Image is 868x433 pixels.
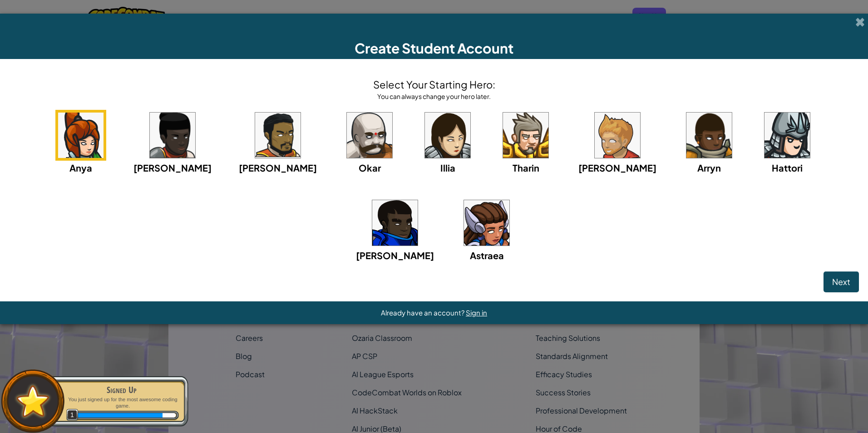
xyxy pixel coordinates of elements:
[764,113,810,158] img: portrait.png
[372,200,418,246] img: portrait.png
[373,92,495,101] div: You can always change your hero later.
[239,162,317,173] span: [PERSON_NAME]
[503,113,548,158] img: portrait.png
[66,409,79,421] span: 1
[381,308,466,317] span: Already have an account?
[356,250,434,261] span: [PERSON_NAME]
[440,162,455,173] span: Illia
[255,113,301,158] img: portrait.png
[578,162,656,173] span: [PERSON_NAME]
[373,77,495,92] h4: Select Your Starting Hero:
[425,113,470,158] img: portrait.png
[772,162,803,173] span: Hattori
[464,200,509,246] img: portrait.png
[832,276,850,287] span: Next
[69,162,92,173] span: Anya
[133,162,212,173] span: [PERSON_NAME]
[150,113,195,158] img: portrait.png
[686,113,732,158] img: portrait.png
[64,384,179,396] div: Signed Up
[470,250,504,261] span: Astraea
[513,162,539,173] span: Tharin
[466,308,487,317] a: Sign in
[595,113,640,158] img: portrait.png
[12,381,54,421] img: default.png
[64,396,179,409] p: You just signed up for the most awesome coding game.
[355,39,513,57] span: Create Student Account
[824,271,859,292] button: Next
[347,113,392,158] img: portrait.png
[58,113,104,158] img: portrait.png
[697,162,721,173] span: Arryn
[359,162,381,173] span: Okar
